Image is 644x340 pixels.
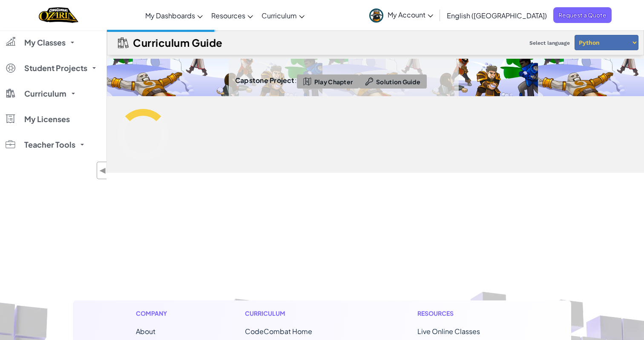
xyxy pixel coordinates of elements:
[553,7,612,23] a: Request a Quote
[211,11,245,20] span: Resources
[99,164,106,177] span: ◀
[133,37,223,49] h2: Curriculum Guide
[136,309,175,318] h1: Company
[24,141,75,149] span: Teacher Tools
[417,327,480,336] a: Live Online Classes
[136,327,155,336] a: About
[39,6,78,24] img: Home
[443,4,551,27] a: English ([GEOGRAPHIC_DATA])
[526,37,573,49] span: Select language
[359,74,427,89] button: Solution Guide
[245,309,348,318] h1: Curriculum
[24,39,66,46] span: My Classes
[24,115,70,123] span: My Licenses
[262,11,297,20] span: Curriculum
[369,9,383,23] img: avatar
[376,78,420,85] span: Solution Guide
[118,37,129,48] img: IconCurriculumGuide.svg
[24,90,66,97] span: Curriculum
[257,4,309,27] a: Curriculum
[388,10,433,19] span: My Account
[39,6,78,24] a: Ozaria by CodeCombat logo
[314,78,353,85] span: Play Chapter
[24,64,87,72] span: Student Projects
[245,327,312,336] span: CodeCombat Home
[141,4,207,27] a: My Dashboards
[235,76,295,85] b: Capstone Project
[235,76,297,85] p: :
[417,309,508,318] h1: Resources
[207,4,257,27] a: Resources
[447,11,547,20] span: English ([GEOGRAPHIC_DATA])
[365,2,437,29] a: My Account
[145,11,195,20] span: My Dashboards
[297,74,359,89] button: Play Chapter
